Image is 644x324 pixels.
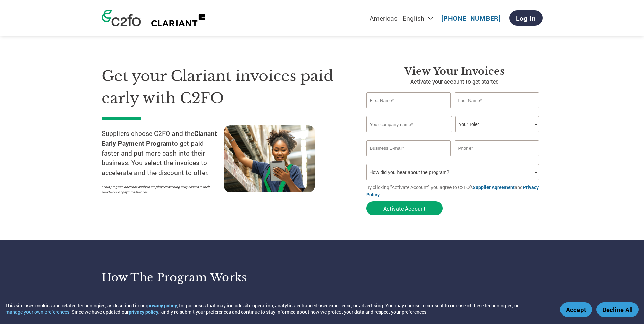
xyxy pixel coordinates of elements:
h1: Get your Clariant invoices paid early with C2FO [102,65,346,109]
button: Accept [560,302,592,317]
div: This site uses cookies and related technologies, as described in our , for purposes that may incl... [5,302,550,315]
a: Supplier Agreement [473,184,515,191]
a: [PHONE_NUMBER] [441,14,501,22]
img: c2fo logo [102,10,141,26]
a: Log In [509,10,543,26]
div: Inavlid Email Address [366,157,451,161]
img: Clariant [151,14,205,26]
input: Invalid Email format [366,140,451,156]
strong: Clariant Early Payment Program [102,129,217,147]
input: Last Name* [455,92,539,108]
select: Title/Role [455,116,539,132]
a: Privacy Policy [366,184,539,198]
div: Invalid company name or company name is too long [366,133,539,138]
p: Activate your account to get started [366,77,543,86]
a: privacy policy [147,302,177,309]
p: Suppliers choose C2FO and the to get paid faster and put more cash into their business. You selec... [102,129,224,178]
img: supply chain worker [224,125,315,192]
div: Invalid last name or last name is too long [455,109,539,113]
div: Invalid first name or first name is too long [366,109,451,113]
button: Activate Account [366,201,443,215]
h3: How the program works [102,271,314,284]
p: By clicking "Activate Account" you agree to C2FO's and [366,184,543,198]
a: privacy policy [129,309,158,315]
input: Phone* [455,140,539,156]
button: Decline All [596,302,639,317]
h3: View Your Invoices [366,65,543,77]
input: First Name* [366,92,451,108]
button: manage your own preferences [5,309,69,315]
div: Inavlid Phone Number [455,157,539,161]
p: *This program does not apply to employees seeking early access to their paychecks or payroll adva... [102,184,217,195]
input: Your company name* [366,116,452,132]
